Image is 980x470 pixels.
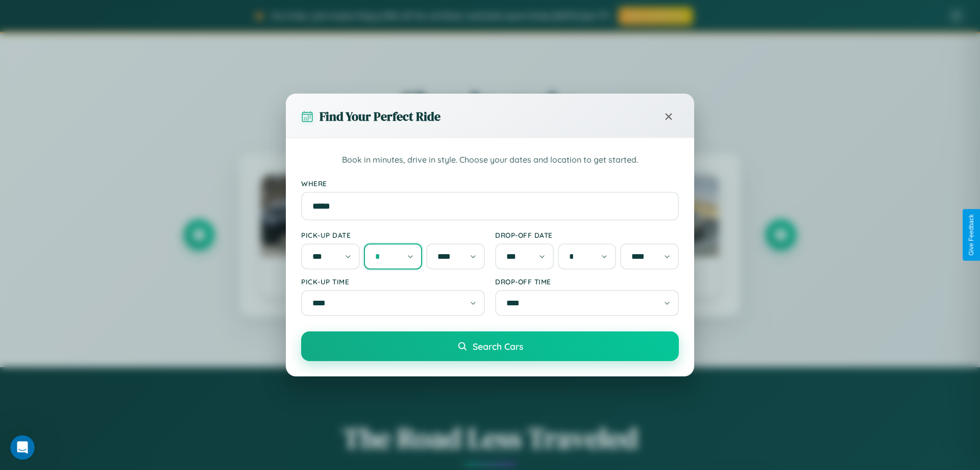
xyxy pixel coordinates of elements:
label: Pick-up Date [301,231,485,239]
label: Drop-off Date [495,231,679,239]
p: Book in minutes, drive in style. Choose your dates and location to get started. [301,153,679,167]
button: Search Cars [301,331,679,361]
h3: Find Your Perfect Ride [320,108,440,125]
span: Search Cars [473,341,523,352]
label: Drop-off Time [495,277,679,286]
label: Pick-up Time [301,277,485,286]
label: Where [301,179,679,188]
